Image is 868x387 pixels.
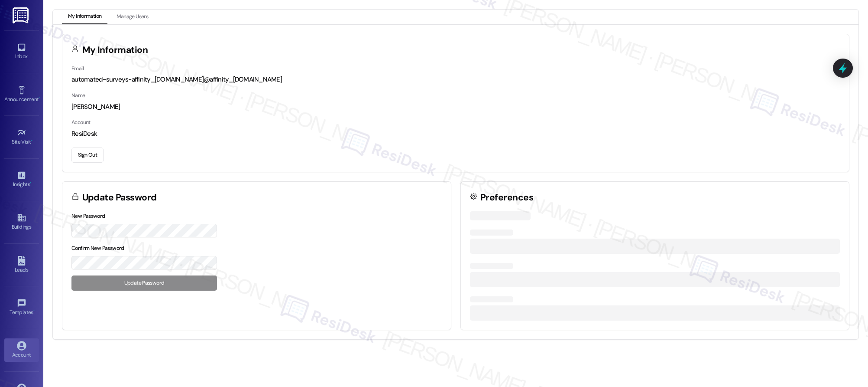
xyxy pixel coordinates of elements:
h3: Update Password [82,193,157,202]
a: Templates • [4,296,39,319]
button: Manage Users [110,10,154,24]
img: ResiDesk Logo [13,7,30,23]
a: Buildings [4,210,39,234]
label: Account [71,119,91,126]
span: • [31,138,32,144]
h3: My Information [82,46,148,55]
button: Sign Out [71,148,104,163]
div: [PERSON_NAME] [71,102,840,112]
a: Insights • [4,168,39,191]
label: Name [71,92,85,99]
div: automated-surveys-affinity_[DOMAIN_NAME]@affinity_[DOMAIN_NAME] [71,75,840,84]
span: • [33,308,35,314]
h3: Preferences [480,193,533,202]
button: My Information [62,10,107,24]
label: Confirm New Password [71,245,124,252]
a: Leads [4,253,39,277]
div: ResiDesk [71,129,840,138]
a: Inbox [4,40,39,63]
span: • [30,180,31,186]
a: Site Visit • [4,125,39,149]
label: Email [71,65,84,72]
label: New Password [71,213,105,220]
a: Account [4,338,39,362]
span: • [39,95,40,101]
